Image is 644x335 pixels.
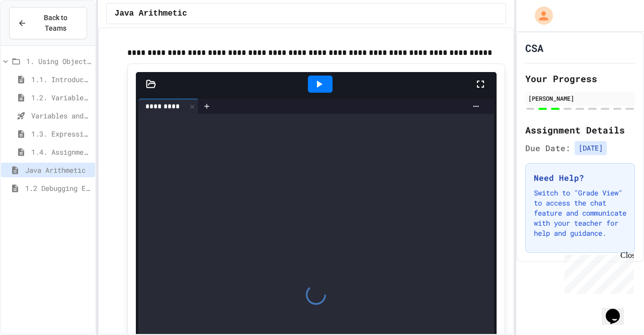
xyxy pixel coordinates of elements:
span: 1. Using Objects and Methods [26,56,91,66]
h1: CSA [525,41,543,55]
span: 1.1. Introduction to Algorithms, Programming, and Compilers [31,74,91,85]
span: Variables and Data Types - Quiz [31,110,91,121]
div: My Account [524,4,555,27]
h2: Assignment Details [525,123,635,137]
span: 1.2 Debugging Exercise [25,183,91,193]
h2: Your Progress [525,72,635,86]
p: Switch to "Grade View" to access the chat feature and communicate with your teacher for help and ... [534,188,626,238]
div: [PERSON_NAME] [528,94,632,103]
div: Chat with us now!Close [4,4,69,64]
span: 1.4. Assignment and Input [31,147,91,157]
span: 1.3. Expressions and Output [New] [31,128,91,139]
span: Java Arithmetic [115,8,187,20]
span: Java Arithmetic [25,165,91,175]
span: 1.2. Variables and Data Types [31,92,91,103]
iframe: chat widget [602,295,634,325]
span: Back to Teams [33,13,78,34]
iframe: chat widget [560,251,634,294]
span: Due Date: [525,142,571,154]
button: Back to Teams [9,7,87,39]
span: [DATE] [575,141,607,155]
h3: Need Help? [534,172,626,184]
